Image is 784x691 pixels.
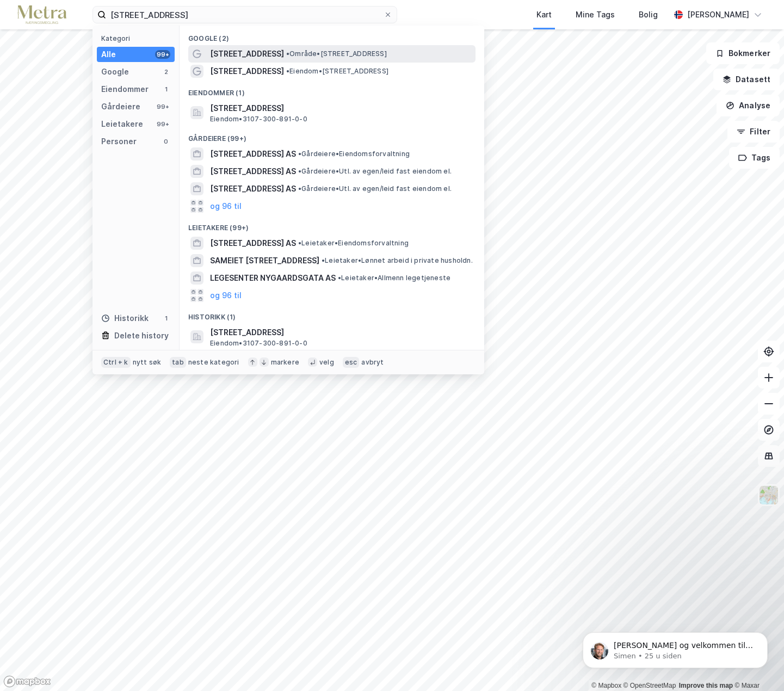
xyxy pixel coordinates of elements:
div: tab [170,357,186,368]
div: Bolig [639,8,658,21]
span: Eiendom • [STREET_ADDRESS] [286,67,388,76]
input: Søk på adresse, matrikkel, gårdeiere, leietakere eller personer [106,7,384,23]
a: Mapbox homepage [3,675,51,688]
div: neste kategori [188,358,239,367]
div: markere [271,358,299,367]
span: Gårdeiere • Eiendomsforvaltning [298,150,410,158]
iframe: Intercom notifications melding [566,609,784,686]
a: Mapbox [591,682,621,689]
div: Eiendommer (1) [180,80,484,100]
span: Leietaker • Eiendomsforvaltning [298,239,409,248]
button: Tags [729,147,780,169]
button: Filter [727,121,780,143]
span: [STREET_ADDRESS] AS [210,237,296,250]
span: LEGESENTER NYGAARDSGATA AS [210,272,336,285]
div: Personer [101,135,137,148]
span: Gårdeiere • Utl. av egen/leid fast eiendom el. [298,184,452,193]
img: metra-logo.256734c3b2bbffee19d4.png [17,5,66,24]
button: Analyse [717,95,780,116]
span: • [286,50,289,58]
div: Gårdeiere (99+) [180,126,484,145]
span: [STREET_ADDRESS] AS [210,147,296,161]
button: og 96 til [210,289,242,302]
div: 99+ [155,102,170,111]
span: • [338,274,341,282]
a: OpenStreetMap [624,682,676,689]
span: [STREET_ADDRESS] [210,326,471,339]
span: • [298,167,301,175]
button: Datasett [713,69,780,90]
div: velg [319,358,334,367]
span: Eiendom • 3107-300-891-0-0 [210,339,307,348]
div: Eiendommer [101,83,149,96]
span: • [298,150,301,158]
a: Improve this map [679,682,733,689]
span: SAMEIET [STREET_ADDRESS] [210,254,319,267]
div: 99+ [155,120,170,128]
div: Kategori [101,34,175,42]
button: Bokmerker [706,42,780,64]
span: [STREET_ADDRESS] [210,47,284,60]
div: avbryt [361,358,384,367]
div: Mine Tags [576,8,615,21]
div: Leietakere (99+) [180,215,484,235]
div: Delete history [114,329,169,342]
div: 0 [162,137,170,146]
span: • [298,239,301,247]
span: [STREET_ADDRESS] AS [210,182,296,195]
span: • [298,184,301,193]
div: Historikk [101,312,149,325]
span: • [322,256,325,264]
div: Google (2) [180,26,484,45]
div: [PERSON_NAME] [687,8,749,21]
div: 1 [162,85,170,94]
div: 99+ [155,50,170,59]
span: • [286,67,289,75]
span: Leietaker • Lønnet arbeid i private husholdn. [322,256,473,265]
div: Kart [536,8,552,21]
span: Område • [STREET_ADDRESS] [286,50,387,58]
div: 2 [162,67,170,76]
div: Leietakere [101,118,143,131]
span: [STREET_ADDRESS] [210,102,471,115]
span: Eiendom • 3107-300-891-0-0 [210,115,307,124]
span: [STREET_ADDRESS] [210,65,284,78]
div: 1 [162,314,170,323]
button: og 96 til [210,200,242,213]
span: Leietaker • Allmenn legetjeneste [338,274,450,282]
div: Gårdeiere [101,100,140,113]
div: Historikk (1) [180,304,484,324]
div: nytt søk [133,358,162,367]
div: esc [343,357,360,368]
div: Alle [101,48,116,61]
div: Ctrl + k [101,357,131,368]
div: Google [101,65,129,78]
span: Gårdeiere • Utl. av egen/leid fast eiendom el. [298,167,452,176]
span: [STREET_ADDRESS] AS [210,165,296,178]
img: Z [758,485,779,505]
